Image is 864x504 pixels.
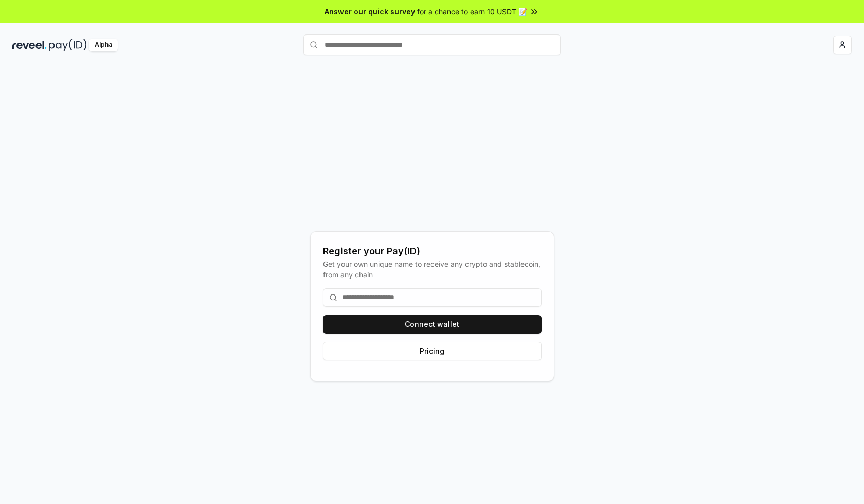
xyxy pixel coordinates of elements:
[323,244,542,258] div: Register your Pay(ID)
[323,258,542,280] div: Get your own unique name to receive any crypto and stablecoin, from any chain
[323,342,542,360] button: Pricing
[325,6,415,17] span: Answer our quick survey
[49,39,87,51] img: pay_id
[12,39,47,51] img: reveel_dark
[323,315,542,334] button: Connect wallet
[89,39,118,51] div: Alpha
[417,6,527,17] span: for a chance to earn 10 USDT 📝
